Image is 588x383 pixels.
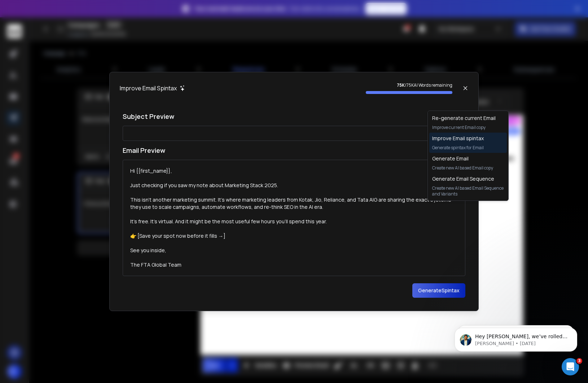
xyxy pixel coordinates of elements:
[48,225,96,254] button: Messages
[56,113,76,120] div: • [DATE]
[36,193,57,201] div: • [DATE]
[8,52,23,66] img: Profile image for Alan
[432,185,504,197] p: Create new AI based Email Sequence and Variants
[366,82,452,88] p: / 75K AI Words remaining
[26,166,36,174] div: Bart
[576,358,582,364] span: 3
[8,186,23,200] img: Profile image for Box
[58,244,86,249] span: Messages
[69,139,89,147] div: • [DATE]
[432,175,504,182] h1: Generate Email Sequence
[130,196,458,211] div: This isn’t another marketing summit. It’s where marketing leaders from Kotak, Jio, Reliance, and ...
[26,59,67,67] div: [PERSON_NAME]
[8,159,23,173] img: Profile image for Bart
[130,232,458,240] div: 👉 [Save your spot now before it fills →]
[26,213,84,219] span: Rate your conversation
[130,261,458,268] div: The FTA Global Team
[26,133,248,138] span: Hello [PERSON_NAME], Yes, it is possible to add the reply forwarding within ReachInbox.
[26,159,84,165] span: Rate your conversation
[69,220,89,227] div: • [DATE]
[397,82,405,88] strong: 75K
[123,111,465,121] h1: Subject Preview
[26,33,67,40] div: [PERSON_NAME]
[432,125,496,130] p: Improve current Email copy
[130,247,458,254] div: See you inside,
[432,155,493,162] h1: Generate Email
[562,358,579,375] iframe: Intercom live chat
[8,25,23,40] img: Profile image for Alan
[412,283,465,298] button: GenerateSpintax
[69,33,89,40] div: • [DATE]
[8,132,23,147] img: Profile image for Elsa
[69,59,89,67] div: • [DATE]
[96,225,144,254] button: Help
[432,135,484,142] h1: Improve Email spintax
[123,145,465,155] h1: Email Preview
[444,313,588,363] iframe: Intercom notifications message
[26,220,67,227] div: [PERSON_NAME]
[432,165,493,171] p: Create new AI based Email copy
[127,3,140,16] div: Close
[114,244,126,249] span: Help
[120,84,177,92] h1: Improve Email Spintax
[53,3,92,16] h1: Messages
[26,186,84,192] span: Rate your conversation
[130,218,458,225] div: It’s free. It’s virtual. And it might be the most useful few hours you’ll spend this year.
[69,86,89,94] div: • [DATE]
[8,212,23,227] img: Profile image for Kaustubh
[26,139,67,147] div: [PERSON_NAME]
[26,113,55,120] div: ReachInbox
[8,79,23,93] img: Profile image for Rohan
[26,193,35,201] div: Box
[33,203,111,218] button: Send us a message
[8,106,23,120] img: Profile image for ReachInbox
[432,145,484,151] p: Generate spintax for Email
[130,182,458,189] div: Just checking if you saw my note about Marketing Stack 2025.
[432,115,496,122] h1: Re-generate current Email
[130,167,458,175] div: Hi {{first_name}},
[38,166,58,174] div: • [DATE]
[17,244,31,249] span: Home
[26,86,67,94] div: [PERSON_NAME]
